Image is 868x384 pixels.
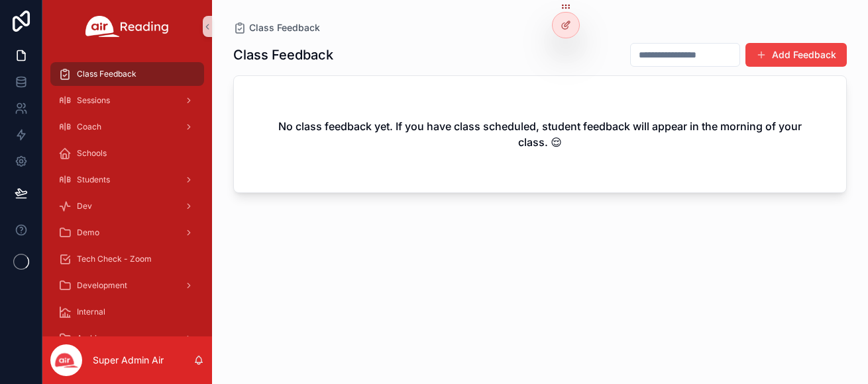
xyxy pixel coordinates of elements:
[50,274,204,297] a: Development
[85,16,169,37] img: App logo
[77,254,152,264] span: Tech Check - Zoom
[77,201,92,211] span: Dev
[50,89,204,112] a: Sessions
[77,148,107,159] span: Schools
[50,62,204,86] a: Class Feedback
[50,194,204,218] a: Dev
[50,326,204,350] a: Archive
[50,221,204,245] a: Demo
[77,122,101,132] span: Coach
[93,354,164,367] p: Super Admin Air
[50,168,204,192] a: Students
[77,95,110,106] span: Sessions
[276,118,804,150] h2: No class feedback yet. If you have class scheduled, student feedback will appear in the morning o...
[50,300,204,324] a: Internal
[77,174,110,185] span: Students
[77,69,136,79] span: Class Feedback
[50,247,204,271] a: Tech Check - Zoom
[50,141,204,165] a: Schools
[77,227,99,238] span: Demo
[77,333,106,344] span: Archive
[745,43,847,67] button: Add Feedback
[233,46,333,64] h1: Class Feedback
[249,21,320,34] span: Class Feedback
[50,115,204,139] a: Coach
[42,53,212,336] div: scrollable content
[233,21,320,34] a: Class Feedback
[77,280,127,291] span: Development
[77,307,105,317] span: Internal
